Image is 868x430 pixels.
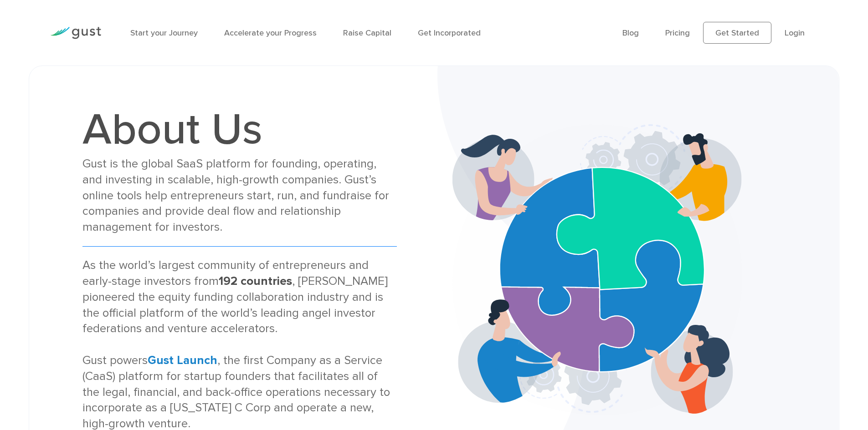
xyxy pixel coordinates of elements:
[703,22,771,44] a: Get Started
[82,108,397,152] h1: About Us
[82,156,397,235] div: Gust is the global SaaS platform for founding, operating, and investing in scalable, high-growth ...
[50,27,101,39] img: Gust Logo
[343,28,391,38] a: Raise Capital
[130,28,198,38] a: Start your Journey
[785,28,805,38] a: Login
[148,353,217,367] a: Gust Launch
[224,28,317,38] a: Accelerate your Progress
[219,274,292,288] strong: 192 countries
[622,28,639,38] a: Blog
[665,28,690,38] a: Pricing
[418,28,481,38] a: Get Incorporated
